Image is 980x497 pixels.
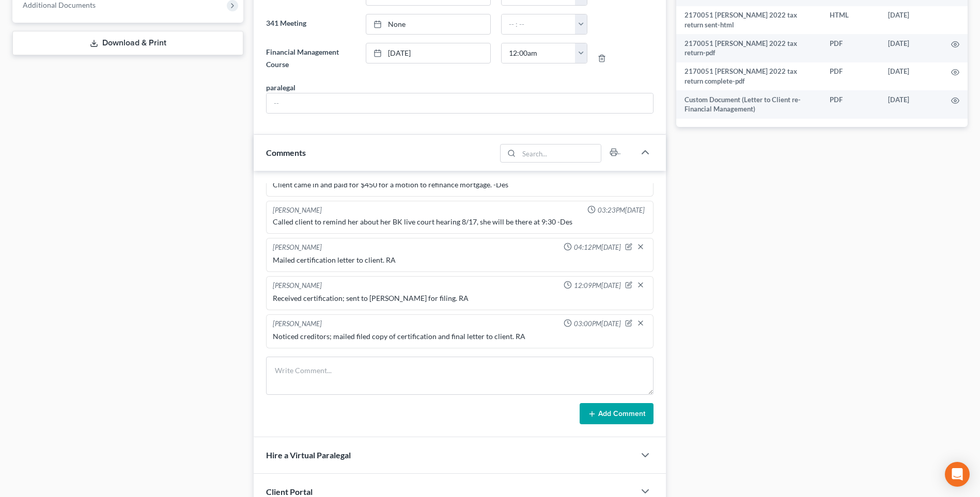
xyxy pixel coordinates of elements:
span: 03:23PM[DATE] [598,205,645,215]
input: -- [267,93,653,113]
span: 04:12PM[DATE] [574,243,621,252]
div: [PERSON_NAME] [273,281,322,291]
td: PDF [821,34,880,62]
td: 2170051 [PERSON_NAME] 2022 tax return-pdf [676,34,821,62]
td: [DATE] [880,90,943,119]
td: [DATE] [880,6,943,35]
td: 2170051 [PERSON_NAME] 2022 tax return sent-html [676,6,821,35]
a: None [366,14,490,34]
div: Called client to remind her about her BK live court hearing 8/17, she will be there at 9:30 -Des [273,217,647,227]
div: Mailed certification letter to client. RA [273,255,647,265]
label: Financial Management Course [261,43,360,74]
div: paralegal [266,82,295,93]
div: Client came in and paid for $450 for a motion to refinance mortgage. -Des [273,180,647,190]
input: Search... [519,145,601,162]
a: Download & Print [12,31,243,55]
input: -- : -- [502,14,575,34]
div: Noticed creditors; mailed filed copy of certification and final letter to client. RA [273,331,647,342]
td: [DATE] [880,62,943,91]
td: PDF [821,62,880,91]
input: -- : -- [502,43,575,63]
label: 341 Meeting [261,14,360,35]
span: 12:09PM[DATE] [574,281,621,291]
span: Client Portal [266,487,313,496]
span: 03:00PM[DATE] [574,319,621,329]
div: Received certification; sent to [PERSON_NAME] for filing. RA [273,293,647,303]
div: Open Intercom Messenger [945,462,970,487]
td: Custom Document (Letter to Client re- Financial Management) [676,90,821,119]
div: [PERSON_NAME] [273,319,322,329]
a: [DATE] [366,43,490,63]
td: [DATE] [880,34,943,62]
span: Hire a Virtual Paralegal [266,450,351,460]
span: Additional Documents [23,1,96,9]
td: PDF [821,90,880,119]
span: Comments [266,148,306,157]
td: 2170051 [PERSON_NAME] 2022 tax return complete-pdf [676,62,821,91]
div: [PERSON_NAME] [273,205,322,215]
div: [PERSON_NAME] [273,243,322,253]
button: Add Comment [580,403,654,425]
td: HTML [821,6,880,35]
